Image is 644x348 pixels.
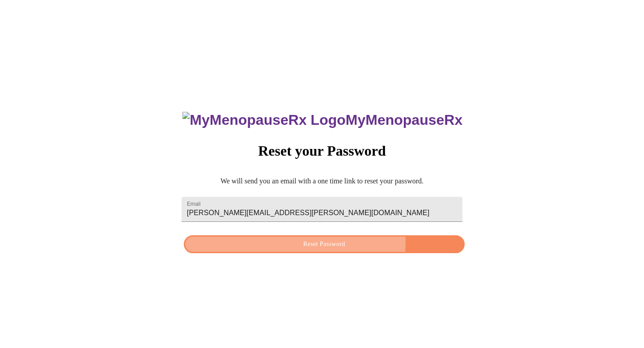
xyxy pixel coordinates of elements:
img: MyMenopauseRx Logo [182,112,345,128]
p: We will send you an email with a one time link to reset your password. [182,177,462,185]
span: Reset Password [194,239,454,250]
h3: Reset your Password [182,143,462,159]
button: Reset Password [184,235,465,254]
h3: MyMenopauseRx [182,112,462,128]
